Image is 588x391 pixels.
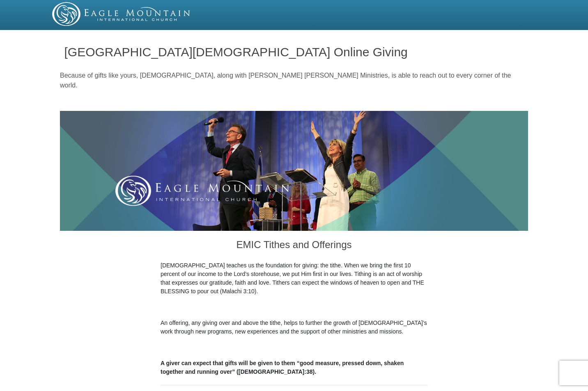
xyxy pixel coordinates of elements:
b: A giver can expect that gifts will be given to them “good measure, pressed down, shaken together ... [161,360,404,375]
img: EMIC [52,2,191,26]
h1: [GEOGRAPHIC_DATA][DEMOGRAPHIC_DATA] Online Giving [64,45,524,59]
p: Because of gifts like yours, [DEMOGRAPHIC_DATA], along with [PERSON_NAME] [PERSON_NAME] Ministrie... [60,71,528,90]
h3: EMIC Tithes and Offerings [161,231,427,261]
p: An offering, any giving over and above the tithe, helps to further the growth of [DEMOGRAPHIC_DAT... [161,319,427,336]
p: [DEMOGRAPHIC_DATA] teaches us the foundation for giving: the tithe. When we bring the first 10 pe... [161,261,427,296]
